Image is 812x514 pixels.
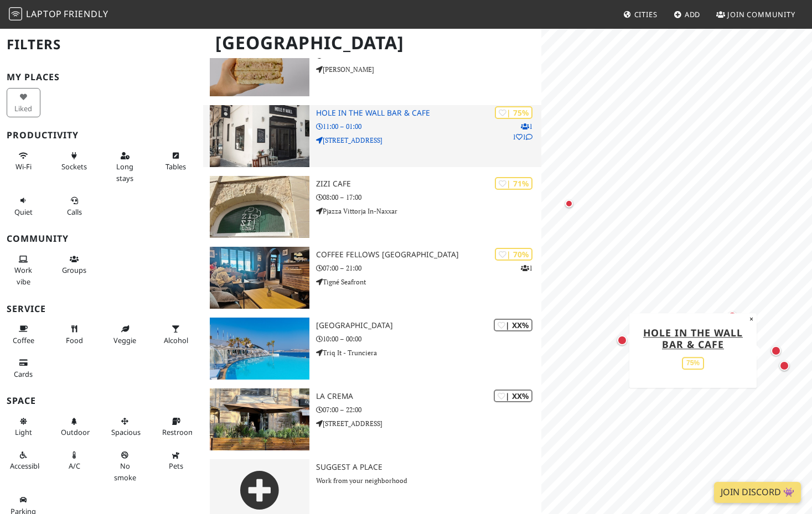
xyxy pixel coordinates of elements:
[203,388,541,450] a: La Crema | XX% La Crema 07:00 – 22:00 [STREET_ADDRESS]
[210,105,309,167] img: Hole in the Wall Bar & Cafe
[116,162,133,183] span: Long stays
[58,320,91,349] button: Food
[58,250,91,279] button: Groups
[7,250,40,290] button: Work vibe
[725,309,739,324] div: Map marker
[7,354,40,383] button: Cards
[26,8,62,20] span: Laptop
[62,265,86,275] span: Group tables
[162,427,195,437] span: Restroom
[316,418,542,429] p: [STREET_ADDRESS]
[67,207,82,217] span: Video/audio calls
[69,461,80,471] span: Air conditioned
[7,191,40,221] button: Quiet
[64,8,108,20] span: Friendly
[7,130,196,141] h3: Productivity
[7,28,196,61] h2: Filters
[165,162,186,172] span: Work-friendly tables
[494,319,532,331] div: | XX%
[111,427,141,437] span: Spacious
[159,320,193,349] button: Alcohol
[7,320,40,349] button: Coffee
[714,482,801,503] a: Join Discord 👾
[108,446,142,486] button: No smoke
[316,192,542,203] p: 08:00 – 17:00
[108,320,142,349] button: Veggie
[615,333,629,347] div: Map marker
[203,318,541,380] a: Café del Mar Malta | XX% [GEOGRAPHIC_DATA] 10:00 – 00:00 Triq It - Trunciera
[316,334,542,344] p: 10:00 – 00:00
[643,326,743,351] a: Hole in the Wall Bar & Cafe
[316,135,542,146] p: [STREET_ADDRESS]
[13,335,34,345] span: Coffee
[159,147,193,176] button: Tables
[159,446,193,475] button: Pets
[495,248,532,261] div: | 70%
[316,179,542,189] h3: Zizi cafe
[61,427,90,437] span: Outdoor area
[210,247,309,309] img: Coffee Fellows Malta
[7,304,196,314] h3: Service
[58,446,91,475] button: A/C
[15,427,32,437] span: Natural light
[777,359,792,373] div: Map marker
[14,369,33,379] span: Credit cards
[316,277,542,287] p: Tigné Seafront
[58,147,91,176] button: Sockets
[316,206,542,216] p: Pjazza Vittorja In-Naxxar
[316,347,542,358] p: Triq It - Trunciera
[494,390,532,402] div: | XX%
[316,392,542,401] h3: La Crema
[513,121,532,142] p: 1 1 1
[14,207,33,217] span: Quiet
[114,461,136,482] span: Smoke free
[10,461,43,471] span: Accessible
[210,318,309,380] img: Café del Mar Malta
[203,176,541,238] a: Zizi cafe | 71% Zizi cafe 08:00 – 17:00 Pjazza Vittorja In-Naxxar
[108,412,142,442] button: Spacious
[619,4,662,24] a: Cities
[316,463,542,472] h3: Suggest a Place
[66,335,83,345] span: Food
[9,5,108,24] a: LaptopFriendly LaptopFriendly
[159,412,193,442] button: Restroom
[15,162,32,172] span: Stable Wi-Fi
[669,4,705,24] a: Add
[712,4,800,24] a: Join Community
[9,7,22,20] img: LaptopFriendly
[58,412,91,442] button: Outdoor
[682,357,704,370] div: 75%
[14,265,32,286] span: People working
[727,9,795,19] span: Join Community
[203,247,541,309] a: Coffee Fellows Malta | 70% 1 Coffee Fellows [GEOGRAPHIC_DATA] 07:00 – 21:00 Tigné Seafront
[316,250,542,259] h3: Coffee Fellows [GEOGRAPHIC_DATA]
[685,9,701,19] span: Add
[316,263,542,273] p: 07:00 – 21:00
[58,191,91,221] button: Calls
[203,105,541,167] a: Hole in the Wall Bar & Cafe | 75% 111 Hole in the Wall Bar & Cafe 11:00 – 01:00 [STREET_ADDRESS]
[61,162,87,172] span: Power sockets
[495,177,532,190] div: | 71%
[7,412,40,442] button: Light
[113,335,136,345] span: Veggie
[634,9,658,19] span: Cities
[7,396,196,406] h3: Space
[7,72,196,82] h3: My Places
[316,475,542,486] p: Work from your neighborhood
[316,404,542,415] p: 07:00 – 22:00
[7,233,196,244] h3: Community
[521,263,532,273] p: 1
[316,108,542,118] h3: Hole in the Wall Bar & Cafe
[210,176,309,238] img: Zizi cafe
[746,313,757,325] button: Close popup
[7,446,40,475] button: Accessible
[7,147,40,176] button: Wi-Fi
[316,321,542,330] h3: [GEOGRAPHIC_DATA]
[210,388,309,450] img: La Crema
[169,461,183,471] span: Pet friendly
[769,344,783,358] div: Map marker
[316,121,542,132] p: 11:00 – 01:00
[562,197,576,210] div: Map marker
[164,335,188,345] span: Alcohol
[108,147,142,187] button: Long stays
